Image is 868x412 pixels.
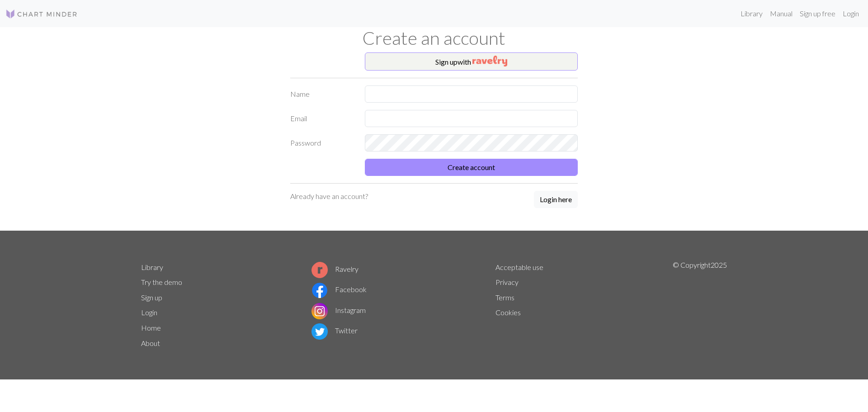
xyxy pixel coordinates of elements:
[141,323,161,332] a: Home
[311,323,328,340] img: Twitter logo
[534,191,578,208] button: Login here
[311,265,359,273] a: Ravelry
[311,306,366,314] a: Instagram
[495,263,543,271] a: Acceptable use
[141,308,157,317] a: Login
[495,308,521,317] a: Cookies
[141,339,160,347] a: About
[311,326,358,335] a: Twitter
[766,5,796,23] a: Manual
[285,85,359,103] label: Name
[290,191,368,202] p: Already have an account?
[472,56,507,66] img: Ravelry
[495,278,519,286] a: Privacy
[141,263,163,271] a: Library
[737,5,766,23] a: Library
[311,285,367,294] a: Facebook
[285,110,359,127] label: Email
[311,303,328,319] img: Instagram logo
[141,278,182,286] a: Try the demo
[796,5,839,23] a: Sign up free
[5,9,78,19] img: Logo
[839,5,863,23] a: Login
[285,134,359,152] label: Password
[311,282,328,298] img: Facebook logo
[534,191,578,209] a: Login here
[136,27,732,49] h1: Create an account
[673,260,727,351] p: © Copyright 2025
[141,293,162,302] a: Sign up
[365,159,578,176] button: Create account
[365,52,578,71] button: Sign upwith
[311,262,328,278] img: Ravelry logo
[495,293,514,302] a: Terms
